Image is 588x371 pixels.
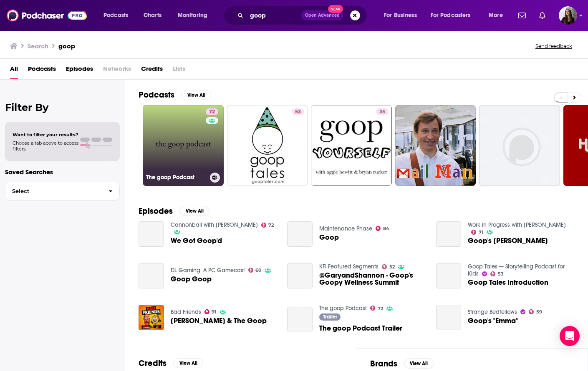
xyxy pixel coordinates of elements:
[139,305,164,330] img: Rudy & The Goop
[389,265,395,269] span: 52
[559,6,577,25] span: Logged in as bnmartinn
[232,6,375,25] div: Search podcasts, credits, & more...
[247,9,301,22] input: Search podcasts, credits, & more...
[382,264,395,269] a: 52
[295,108,301,116] span: 53
[468,317,518,324] a: Goop's "Emma"
[370,358,397,369] h2: Brands
[13,140,78,152] span: Choose a tab above to access filters.
[5,101,120,113] h2: Filter By
[139,358,167,368] h2: Credits
[425,9,483,22] button: open menu
[139,221,164,247] a: We Got Goop'd
[98,9,139,22] button: open menu
[515,8,529,23] a: Show notifications dropdown
[483,9,513,22] button: open menu
[173,62,185,79] span: Lists
[468,308,517,316] a: Strange Bedfellows
[206,108,218,115] a: 72
[498,272,504,276] span: 53
[559,6,577,25] img: User Profile
[529,309,542,314] a: 59
[468,279,548,286] a: Goop Tales Introduction
[301,10,343,20] button: Open AdvancedNew
[10,62,18,79] a: All
[171,276,212,283] a: Goop Goop
[370,358,434,369] a: BrandsView All
[139,206,173,216] h2: Episodes
[141,62,163,79] a: Credits
[490,271,504,276] a: 53
[138,9,167,22] a: Charts
[533,43,575,50] button: Send feedback
[404,358,434,368] button: View All
[376,226,389,231] a: 84
[139,206,209,216] a: EpisodesView All
[319,225,372,232] a: Maintenance Phase
[171,267,245,274] a: DL Gaming: A PC Gamecast
[5,188,102,194] span: Select
[370,306,383,311] a: 72
[172,9,218,22] button: open menu
[268,223,274,227] span: 72
[13,132,78,138] span: Want to filter your results?
[28,62,56,79] a: Podcasts
[376,108,389,115] a: 35
[173,358,203,368] button: View All
[261,223,274,228] a: 72
[468,237,548,244] a: Goop's Elise Loehnen
[178,10,207,21] span: Monitoring
[103,10,128,21] span: Podcasts
[171,237,222,244] a: We Got Goop'd
[319,263,379,270] a: KFI Featured Segments
[379,108,385,116] span: 35
[7,8,87,23] img: Podchaser - Follow, Share and Rate Podcasts
[384,10,417,21] span: For Business
[378,9,427,22] button: open menu
[143,105,224,186] a: 72The goop Podcast
[292,108,304,115] a: 53
[468,263,565,277] a: Goop Tales — Storytelling Podcast for Kids
[171,317,267,324] a: Rudy & The Goop
[144,10,162,21] span: Charts
[204,309,217,314] a: 91
[287,221,313,247] a: Goop
[479,231,483,234] span: 71
[378,307,383,311] span: 72
[227,105,308,186] a: 53
[489,10,503,21] span: More
[5,182,120,201] button: Select
[287,307,313,332] a: The goop Podcast Trailer
[468,221,566,228] a: Work in Progress with Sophia Bush
[139,90,211,100] a: PodcastsView All
[103,62,131,79] span: Networks
[311,105,392,186] a: 35
[255,268,261,272] span: 60
[468,237,548,244] span: Goop's [PERSON_NAME]
[471,230,483,235] a: 71
[66,62,93,79] a: Episodes
[58,42,75,50] h3: goop
[383,227,389,231] span: 84
[212,310,216,314] span: 91
[436,263,462,288] a: Goop Tales Introduction
[319,272,426,286] a: @GaryandShannon - Goop's Goopy Wellness Summit
[179,206,209,216] button: View All
[28,42,48,50] h3: Search
[305,13,340,18] span: Open Advanced
[319,234,339,241] a: Goop
[139,90,174,100] h2: Podcasts
[436,221,462,247] a: Goop's Elise Loehnen
[139,263,164,288] a: Goop Goop
[559,6,577,25] button: Show profile menu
